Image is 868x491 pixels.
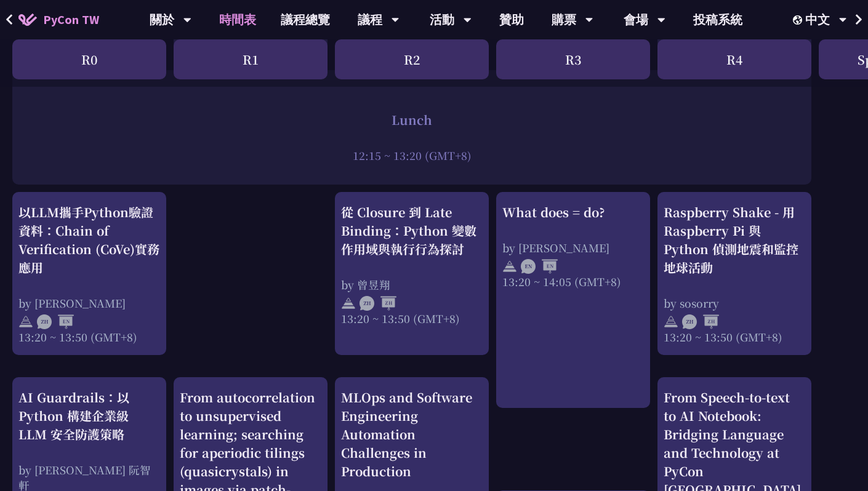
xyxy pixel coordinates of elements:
div: by 曾昱翔 [341,277,483,292]
div: by [PERSON_NAME] [502,240,644,255]
img: ZHZH.38617ef.svg [360,296,396,311]
div: 13:20 ~ 13:50 (GMT+8) [341,311,483,326]
div: 13:20 ~ 13:50 (GMT+8) [664,329,805,345]
a: 以LLM攜手Python驗證資料：Chain of Verification (CoVe)實務應用 by [PERSON_NAME] 13:20 ~ 13:50 (GMT+8) [18,203,160,345]
div: AI Guardrails：以 Python 構建企業級 LLM 安全防護策略 [18,388,160,444]
img: svg+xml;base64,PHN2ZyB4bWxucz0iaHR0cDovL3d3dy53My5vcmcvMjAwMC9zdmciIHdpZHRoPSIyNCIgaGVpZ2h0PSIyNC... [502,259,517,274]
div: 13:20 ~ 14:05 (GMT+8) [502,274,644,289]
img: svg+xml;base64,PHN2ZyB4bWxucz0iaHR0cDovL3d3dy53My5vcmcvMjAwMC9zdmciIHdpZHRoPSIyNCIgaGVpZ2h0PSIyNC... [341,296,356,311]
div: What does = do? [502,203,644,222]
div: R0 [12,39,166,79]
a: PyCon TW [6,4,111,35]
img: Locale Icon [793,15,805,25]
div: R1 [174,39,328,79]
img: Home icon of PyCon TW 2025 [18,14,37,26]
div: Raspberry Shake - 用 Raspberry Pi 與 Python 偵測地震和監控地球活動 [664,203,805,277]
img: ENEN.5a408d1.svg [521,259,558,274]
div: R2 [335,39,489,79]
img: svg+xml;base64,PHN2ZyB4bWxucz0iaHR0cDovL3d3dy53My5vcmcvMjAwMC9zdmciIHdpZHRoPSIyNCIgaGVpZ2h0PSIyNC... [18,314,33,329]
a: What does = do? by [PERSON_NAME] 13:20 ~ 14:05 (GMT+8) [502,203,644,397]
img: ZHZH.38617ef.svg [682,314,719,329]
img: ZHEN.371966e.svg [37,314,74,329]
div: Lunch [18,111,805,129]
div: by [PERSON_NAME] [18,295,160,311]
div: R3 [496,39,650,79]
div: 12:15 ~ 13:20 (GMT+8) [18,148,805,163]
span: PyCon TW [43,10,99,29]
a: Raspberry Shake - 用 Raspberry Pi 與 Python 偵測地震和監控地球活動 by sosorry 13:20 ~ 13:50 (GMT+8) [664,203,805,345]
div: MLOps and Software Engineering Automation Challenges in Production [341,388,483,481]
div: 從 Closure 到 Late Binding：Python 變數作用域與執行行為探討 [341,203,483,258]
div: by sosorry [664,295,805,311]
a: 從 Closure 到 Late Binding：Python 變數作用域與執行行為探討 by 曾昱翔 13:20 ~ 13:50 (GMT+8) [341,203,483,345]
div: 13:20 ~ 13:50 (GMT+8) [18,329,160,345]
img: svg+xml;base64,PHN2ZyB4bWxucz0iaHR0cDovL3d3dy53My5vcmcvMjAwMC9zdmciIHdpZHRoPSIyNCIgaGVpZ2h0PSIyNC... [664,314,678,329]
div: 以LLM攜手Python驗證資料：Chain of Verification (CoVe)實務應用 [18,203,160,277]
div: R4 [657,39,811,79]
